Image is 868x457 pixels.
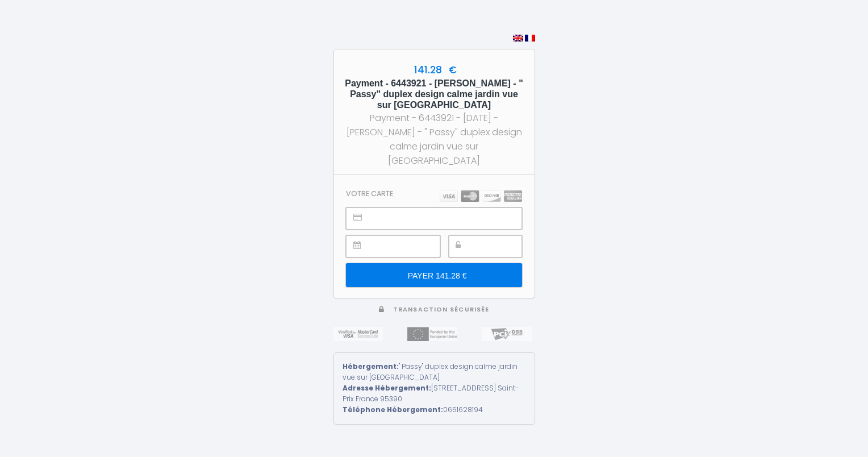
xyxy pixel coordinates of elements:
strong: Hébergement: [343,362,399,371]
div: 0651628194 [343,405,526,416]
img: fr.png [525,35,535,41]
span: 141.28 € [411,63,457,77]
strong: Adresse Hébergement: [343,383,431,393]
iframe: Secure payment input frame [372,208,521,229]
h3: Votre carte [346,189,393,198]
input: PAYER 141.28 € [346,263,521,287]
img: carts.png [440,190,522,202]
h5: Payment - 6443921 - [PERSON_NAME] - " Passy" duplex design calme jardin vue sur [GEOGRAPHIC_DATA] [344,78,524,111]
div: Payment - 6443921 - [DATE] - [PERSON_NAME] - " Passy" duplex design calme jardin vue sur [GEOGRAP... [344,111,524,168]
img: en.png [513,35,523,41]
div: " Passy" duplex design calme jardin vue sur [GEOGRAPHIC_DATA] [343,362,526,383]
strong: Téléphone Hébergement: [343,405,443,414]
span: Transaction sécurisée [393,305,489,314]
div: [STREET_ADDRESS] Saint-Prix France 95390 [343,383,526,405]
iframe: Secure payment input frame [372,236,439,257]
iframe: Secure payment input frame [474,236,521,257]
